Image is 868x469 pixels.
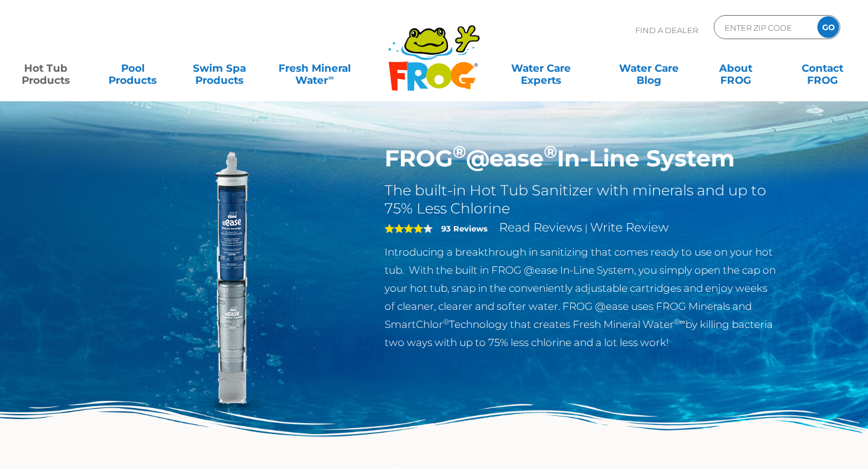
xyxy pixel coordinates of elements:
[328,73,333,82] sup: ∞
[817,16,839,38] input: GO
[590,220,668,234] a: Write Review
[385,243,778,351] p: Introducing a breakthrough in sanitizing that comes ready to use on your hot tub. With the built ...
[272,56,357,80] a: Fresh MineralWater∞
[385,181,778,218] h2: The built-in Hot Tub Sanitizer with minerals and up to 75% Less Chlorine
[186,56,253,80] a: Swim SpaProducts
[385,224,423,233] span: 4
[723,19,805,36] input: Zip Code Form
[12,56,80,80] a: Hot TubProducts
[635,15,698,45] p: Find A Dealer
[499,220,582,234] a: Read Reviews
[674,317,685,326] sup: ®∞
[441,224,488,233] strong: 93 Reviews
[702,56,769,80] a: AboutFROG
[788,56,856,80] a: ContactFROG
[486,56,596,80] a: Water CareExperts
[99,56,166,80] a: PoolProducts
[443,317,449,326] sup: ®
[90,145,366,421] img: inline-system.png
[385,145,778,172] h1: FROG @ease In-Line System
[453,141,466,162] sup: ®
[615,56,682,80] a: Water CareBlog
[544,141,557,162] sup: ®
[585,222,588,234] span: |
